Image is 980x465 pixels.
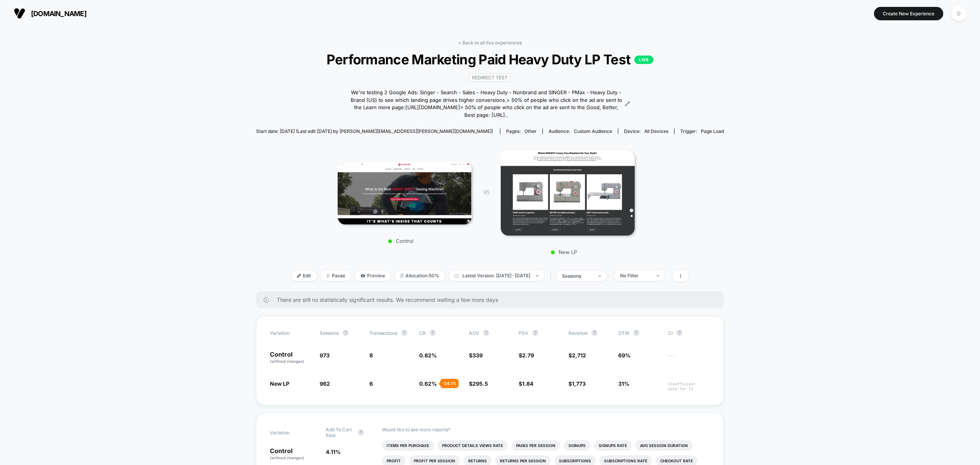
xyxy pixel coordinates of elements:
[472,380,488,387] span: 295.5
[668,330,710,336] span: CI
[320,380,330,387] span: 962
[522,352,534,359] span: 2.79
[270,455,304,460] span: (without changes)
[497,249,631,255] p: New LP
[548,270,556,282] span: |
[951,6,966,21] div: D
[469,352,483,359] span: $
[598,275,601,277] img: end
[680,128,724,134] div: Trigger:
[270,330,312,336] span: Variation
[676,330,683,336] button: ?
[506,128,537,134] div: Pages:
[949,6,969,21] button: D
[369,330,397,336] span: Transactions
[369,352,373,359] span: 8
[568,380,586,387] span: $
[419,330,426,336] span: CR
[355,270,391,281] span: Preview
[634,56,653,64] p: LIVE
[874,7,943,20] button: Create New Experience
[14,8,25,19] img: Visually logo
[270,351,312,364] p: Control
[270,380,289,387] span: New LP
[532,330,538,336] button: ?
[343,330,349,336] button: ?
[326,449,341,455] span: 4.11 %
[594,440,632,451] li: Signups Rate
[633,330,639,336] button: ?
[568,330,588,336] span: Revenue
[524,128,537,134] span: other
[440,379,459,388] div: - 24.1 %
[562,273,593,279] div: sessions
[449,270,544,281] span: Latest Version: [DATE] - [DATE]
[400,273,403,278] img: rebalance
[549,128,612,134] div: Audience:
[536,275,539,277] img: end
[572,380,586,387] span: 1,773
[668,353,710,364] span: ---
[291,270,317,281] span: Edit
[382,427,710,432] p: Would like to see more reports?
[320,270,351,281] span: Pause
[644,128,668,134] span: all devices
[11,7,89,20] button: [DOMAIN_NAME]
[419,352,437,359] span: 0.82 %
[635,440,693,451] li: Avg Session Duration
[522,380,533,387] span: 1.84
[618,352,630,359] span: 69%
[483,189,489,195] span: VS
[574,128,612,134] span: Custom Audience
[657,275,659,277] img: end
[501,151,635,236] img: New LP main
[469,73,511,82] span: Redirect Test
[519,380,533,387] span: $
[483,330,489,336] button: ?
[572,352,586,359] span: 2,712
[369,380,373,387] span: 6
[338,162,472,225] img: Control main
[382,440,434,451] li: Items Per Purchase
[320,330,339,336] span: Sessions
[458,40,522,46] a: < Back to all live experiences
[668,381,710,391] span: Insufficient data for CI
[350,89,623,119] span: We're testing 2 Google Ads: Singer - Search - Sales - Heavy Duty - Nonbrand and SINGER - PMax - H...
[568,352,586,359] span: $
[279,51,700,67] span: Performance Marketing Paid Heavy Duty LP Test
[620,273,651,278] div: No Filter
[454,274,459,278] img: calendar
[469,380,488,387] span: $
[701,128,724,134] span: Page Load
[564,440,590,451] li: Signups
[401,330,407,336] button: ?
[277,296,709,303] span: There are still no statistically significant results. We recommend waiting a few more days
[31,10,87,18] span: [DOMAIN_NAME]
[618,330,660,336] span: OTW
[334,238,468,244] p: Control
[591,330,598,336] button: ?
[256,128,493,134] span: Start date: [DATE] (Last edit [DATE] by [PERSON_NAME][EMAIL_ADDRESS][PERSON_NAME][DOMAIN_NAME])
[511,440,560,451] li: Pages Per Session
[358,429,364,436] button: ?
[326,427,354,438] span: Add To Cart Rate
[270,427,312,438] span: Variation
[270,359,304,363] span: (without changes)
[320,352,330,359] span: 973
[618,380,629,387] span: 31%
[270,448,318,461] p: Control
[469,330,479,336] span: AOV
[326,274,330,278] img: end
[438,440,508,451] li: Product Details Views Rate
[419,380,437,387] span: 0.62 %
[430,330,436,336] button: ?
[297,274,301,278] img: edit
[472,352,483,359] span: 339
[395,270,445,281] span: Allocation: 50%
[519,352,534,359] span: $
[618,128,674,134] span: Device:
[519,330,528,336] span: PSV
